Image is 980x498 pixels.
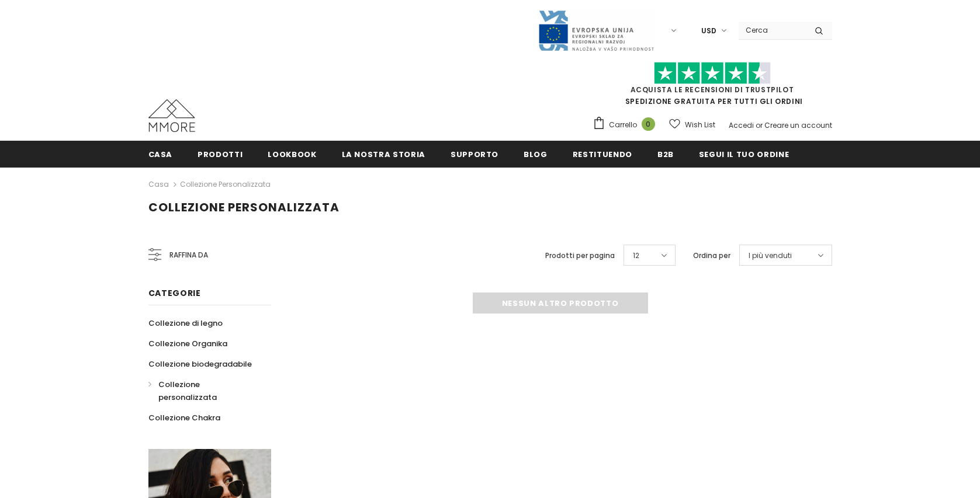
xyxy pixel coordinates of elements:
[699,141,789,167] a: Segui il tuo ordine
[699,149,789,160] span: Segui il tuo ordine
[198,141,243,167] a: Prodotti
[633,250,639,262] span: 12
[657,141,674,167] a: B2B
[148,318,223,329] span: Collezione di legno
[749,250,792,262] span: I più venduti
[764,120,832,130] a: Creare un account
[148,199,340,215] span: Collezione personalizzata
[593,67,832,106] span: SPEDIZIONE GRATUITA PER TUTTI GLI ORDINI
[573,141,632,167] a: Restituendo
[148,99,195,132] img: Casi MMORE
[693,250,730,262] label: Ordina per
[268,149,316,160] span: Lookbook
[642,117,655,131] span: 0
[739,22,806,39] input: Search Site
[180,179,271,189] a: Collezione personalizzata
[451,141,498,167] a: supporto
[654,62,771,85] img: Fidati di Pilot Stars
[198,149,243,160] span: Prodotti
[148,149,173,160] span: Casa
[148,287,201,299] span: Categorie
[148,374,258,408] a: Collezione personalizzata
[545,250,615,262] label: Prodotti per pagina
[148,141,173,167] a: Casa
[148,338,227,349] span: Collezione Organika
[148,412,220,423] span: Collezione Chakra
[685,119,715,131] span: Wish List
[631,85,794,95] a: Acquista le recensioni di TrustPilot
[268,141,316,167] a: Lookbook
[342,141,425,167] a: La nostra storia
[524,149,548,160] span: Blog
[158,379,217,403] span: Collezione personalizzata
[148,408,220,428] a: Collezione Chakra
[729,120,754,130] a: Accedi
[669,114,715,135] a: Wish List
[593,116,661,134] a: Carrello 0
[148,333,227,354] a: Collezione Organika
[451,149,498,160] span: supporto
[169,249,208,262] span: Raffina da
[657,149,674,160] span: B2B
[538,25,655,35] a: Javni Razpis
[609,119,637,131] span: Carrello
[148,354,252,374] a: Collezione biodegradabile
[148,358,252,370] span: Collezione biodegradabile
[573,149,632,160] span: Restituendo
[524,141,548,167] a: Blog
[701,25,716,37] span: USD
[148,177,169,191] a: Casa
[538,9,655,52] img: Javni Razpis
[342,149,425,160] span: La nostra storia
[756,120,763,130] span: or
[148,313,223,333] a: Collezione di legno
